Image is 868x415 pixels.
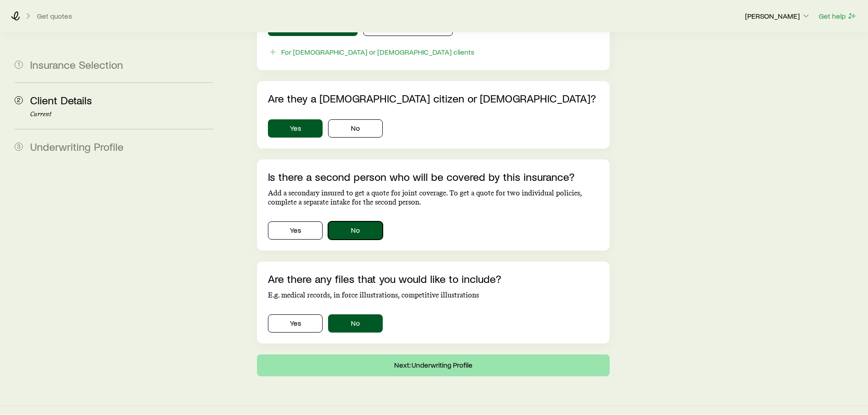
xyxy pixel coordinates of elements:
p: Are there any files that you would like to include? [268,272,598,285]
button: [PERSON_NAME] [745,11,811,22]
button: No [328,314,383,333]
p: E.g. medical records, in force illustrations, competitive illustrations [268,291,598,300]
button: Get help [818,11,857,21]
button: Yes [268,221,323,240]
p: Is there a second person who will be covered by this insurance? [268,170,598,183]
p: Add a secondary insured to get a quote for joint coverage. To get a quote for two individual poli... [268,189,598,207]
button: Yes [268,119,323,138]
button: Yes [268,314,323,333]
span: 3 [15,143,23,151]
button: No [328,119,383,138]
p: Are they a [DEMOGRAPHIC_DATA] citizen or [DEMOGRAPHIC_DATA]? [268,92,598,105]
button: Get quotes [36,12,72,20]
span: Underwriting Profile [30,140,123,153]
button: No [328,221,383,240]
span: Insurance Selection [30,58,123,71]
div: For [DEMOGRAPHIC_DATA] or [DEMOGRAPHIC_DATA] clients [281,47,474,56]
button: For [DEMOGRAPHIC_DATA] or [DEMOGRAPHIC_DATA] clients [268,47,475,57]
button: Next: Underwriting Profile [257,354,609,376]
span: Client Details [30,93,92,107]
span: 1 [15,61,23,69]
p: Current [30,111,213,118]
p: [PERSON_NAME] [745,11,811,20]
span: 2 [15,96,23,104]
